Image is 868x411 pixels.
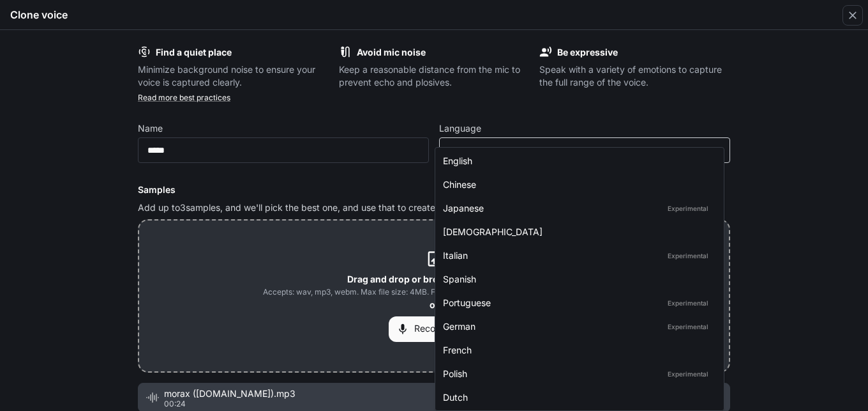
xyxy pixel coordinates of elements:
div: Polish [443,367,711,380]
div: German [443,320,711,333]
p: Experimental [665,250,711,261]
p: Experimental [665,203,711,214]
div: Spanish [443,272,711,286]
div: English [443,154,711,167]
p: Experimental [665,321,711,332]
div: Chinese [443,178,711,191]
div: Portuguese [443,296,711,309]
p: Experimental [665,368,711,380]
div: [DEMOGRAPHIC_DATA] [443,225,711,238]
p: Experimental [665,297,711,309]
div: Dutch [443,391,711,404]
div: Japanese [443,201,711,215]
div: Italian [443,249,711,262]
div: French [443,343,711,357]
